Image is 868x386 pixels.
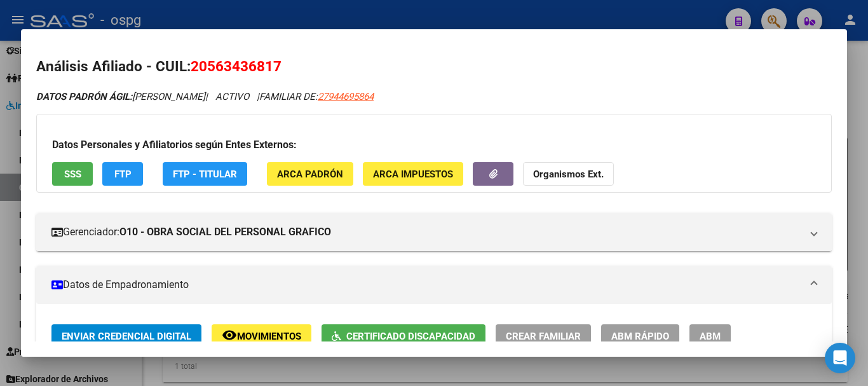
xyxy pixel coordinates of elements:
span: FTP [114,169,132,180]
mat-expansion-panel-header: Datos de Empadronamiento [36,266,832,304]
span: Certificado Discapacidad [346,331,475,342]
button: ARCA Impuestos [363,162,463,186]
strong: DATOS PADRÓN ÁGIL: [36,91,132,102]
span: ABM Rápido [611,331,669,342]
mat-panel-title: Gerenciador: [51,224,801,240]
h2: Análisis Afiliado - CUIL: [36,56,832,78]
div: Open Intercom Messenger [825,343,855,373]
span: Crear Familiar [506,331,581,342]
button: Enviar Credencial Digital [51,324,201,348]
span: FTP - Titular [173,169,237,180]
strong: Organismos Ext. [533,169,604,180]
mat-icon: remove_red_eye [222,327,237,343]
button: ARCA Padrón [267,162,353,186]
button: FTP [102,162,143,186]
button: ABM [689,324,731,348]
span: ARCA Padrón [277,169,343,180]
button: Organismos Ext. [523,162,614,186]
button: Certificado Discapacidad [322,324,485,348]
i: | ACTIVO | [36,91,374,102]
span: Enviar Credencial Digital [62,331,191,342]
span: FAMILIAR DE: [259,91,374,102]
button: ABM Rápido [601,324,679,348]
span: [PERSON_NAME] [36,91,205,102]
mat-panel-title: Datos de Empadronamiento [51,277,801,293]
button: FTP - Titular [163,162,247,186]
button: Movimientos [212,324,311,348]
mat-expansion-panel-header: Gerenciador:O10 - OBRA SOCIAL DEL PERSONAL GRAFICO [36,213,832,251]
span: SSS [64,169,81,180]
strong: O10 - OBRA SOCIAL DEL PERSONAL GRAFICO [119,224,331,240]
span: ABM [700,331,721,342]
button: Crear Familiar [496,324,591,348]
button: SSS [52,162,93,186]
h3: Datos Personales y Afiliatorios según Entes Externos: [52,137,816,153]
span: 27944695864 [318,91,374,102]
span: Movimientos [237,331,301,342]
span: 20563436817 [191,58,281,74]
span: ARCA Impuestos [373,169,453,180]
